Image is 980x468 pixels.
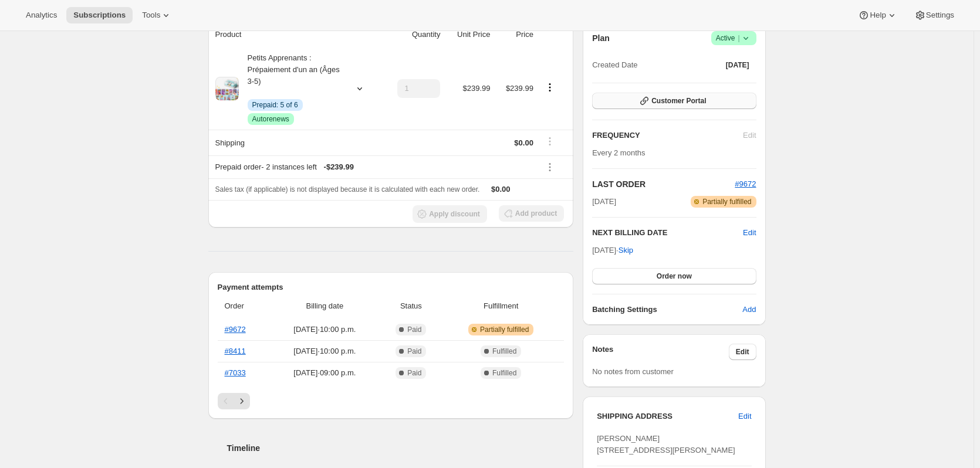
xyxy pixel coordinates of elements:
a: #8411 [225,347,246,355]
span: Help [870,11,886,20]
h2: Payment attempts [218,282,565,293]
button: Order now [592,268,756,284]
button: Help [851,7,904,23]
th: Product [208,22,382,48]
span: Every 2 months [592,148,645,157]
h2: FREQUENCY [592,130,743,141]
span: Fulfillment [445,300,557,312]
span: | [738,33,739,43]
span: [DATE] [726,60,749,70]
a: #7033 [225,368,246,377]
button: #9672 [735,178,756,190]
div: Prepaid order - 2 instances left [215,161,533,173]
span: Edit [738,411,751,422]
span: Prepaid: 5 of 6 [252,100,298,110]
th: Shipping [208,130,382,155]
span: Order now [657,272,692,281]
span: [DATE] · 09:00 p.m. [272,367,377,379]
span: Partially fulfilled [702,197,751,206]
span: Paid [407,368,421,378]
button: Shipping actions [540,135,559,148]
span: $239.99 [462,84,490,93]
span: [DATE] · [592,246,633,255]
button: Edit [729,344,756,360]
span: - $239.99 [324,161,354,173]
button: Add [735,300,763,319]
span: Tools [142,11,160,20]
button: Customer Portal [592,93,756,109]
span: No notes from customer [592,367,674,376]
img: product img [215,77,239,100]
button: Next [234,393,250,409]
button: Skip [611,241,640,260]
h2: Timeline [227,442,574,454]
button: Subscriptions [66,7,133,23]
h2: LAST ORDER [592,178,735,190]
span: Add [742,304,756,316]
nav: Pagination [218,393,565,409]
a: #9672 [735,179,756,188]
span: Status [384,300,438,312]
span: $0.00 [491,185,511,194]
span: Sales tax (if applicable) is not displayed because it is calculated with each new order. [215,185,480,194]
button: Product actions [540,81,559,94]
span: Edit [736,347,749,357]
h6: Batching Settings [592,304,742,316]
button: Settings [907,7,961,23]
span: Created Date [592,59,637,71]
span: Analytics [26,11,57,20]
span: Paid [407,347,421,356]
button: [DATE] [719,57,756,73]
span: Subscriptions [73,11,126,20]
span: [DATE] [592,196,616,208]
div: Petits Apprenants : Prépaiement d'un an (Âges 3-5) [239,52,344,125]
th: Quantity [382,22,444,48]
button: Edit [731,407,758,426]
th: Order [218,293,269,319]
button: Tools [135,7,179,23]
th: Unit Price [444,22,494,48]
h3: Notes [592,344,729,360]
button: Analytics [19,7,64,23]
span: Customer Portal [651,96,706,106]
th: Price [494,22,536,48]
span: [PERSON_NAME] [STREET_ADDRESS][PERSON_NAME] [597,434,735,455]
span: Autorenews [252,114,289,124]
span: Paid [407,325,421,334]
span: Partially fulfilled [480,325,529,334]
span: Settings [926,11,954,20]
span: $0.00 [514,138,533,147]
span: $239.99 [506,84,533,93]
h2: Plan [592,32,610,44]
span: Billing date [272,300,377,312]
span: [DATE] · 10:00 p.m. [272,345,377,357]
span: Active [716,32,752,44]
span: [DATE] · 10:00 p.m. [272,324,377,335]
span: Skip [619,245,633,256]
span: Fulfilled [492,368,516,378]
span: Fulfilled [492,347,516,356]
h2: NEXT BILLING DATE [592,227,743,239]
h3: SHIPPING ADDRESS [597,411,738,422]
a: #9672 [225,325,246,334]
button: Edit [743,227,756,239]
